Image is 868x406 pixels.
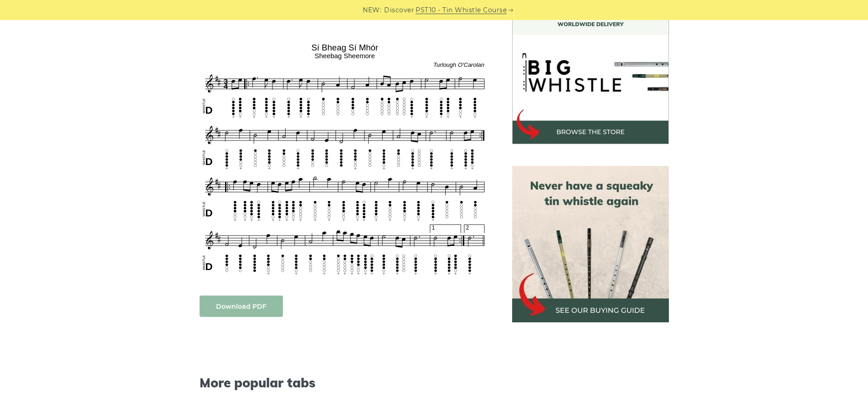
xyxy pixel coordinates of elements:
[200,375,490,391] span: More popular tabs
[363,5,381,15] span: NEW:
[200,40,490,277] img: SÃ­ Bheag SÃ­ MhÃ³r Tin Whistle Tab & Sheet Music
[200,296,283,317] a: Download PDF
[512,166,669,322] img: tin whistle buying guide
[416,5,507,15] a: PST10 - Tin Whistle Course
[384,5,414,15] span: Discover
